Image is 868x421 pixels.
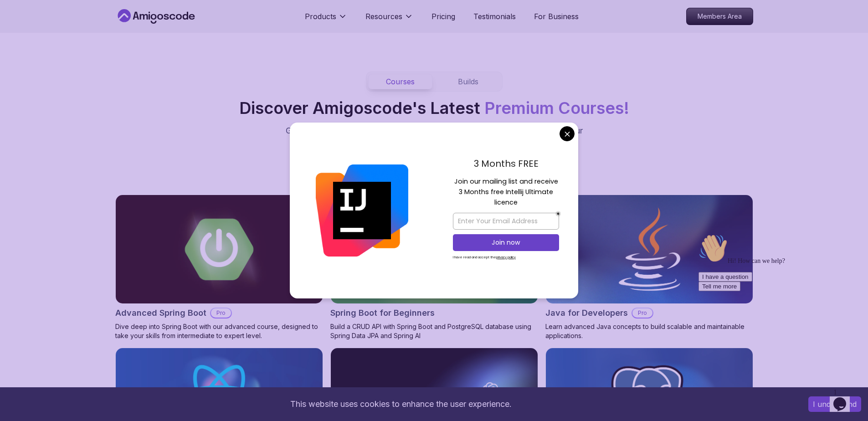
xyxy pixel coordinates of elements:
iframe: chat widget [830,385,859,412]
img: :wave: [4,4,33,33]
a: Advanced Spring Boot cardAdvanced Spring BootProDive deep into Spring Boot with our advanced cour... [115,195,323,340]
p: Members Area [687,8,753,25]
p: Resources [365,11,402,22]
a: Pricing [431,11,455,22]
img: Advanced Spring Boot card [116,195,323,303]
div: This website uses cookies to enhance the user experience. [7,394,795,414]
button: Builds [436,74,500,89]
p: Get unlimited access to coding , , and . Start your journey or level up your career with Amigosco... [281,124,587,150]
a: Members Area [686,8,753,25]
a: For Business [534,11,579,22]
a: Testimonials [473,11,516,22]
p: Dive deep into Spring Boot with our advanced course, designed to take your skills from intermedia... [115,322,323,340]
p: Products [305,11,336,22]
img: Java for Developers card [546,195,753,303]
p: Pro [211,308,231,318]
h2: Advanced Spring Boot [115,307,206,319]
p: Build a CRUD API with Spring Boot and PostgreSQL database using Spring Data JPA and Spring AI [330,322,538,340]
iframe: chat widget [695,230,859,380]
button: Products [305,11,347,29]
button: I have a question [4,42,57,51]
p: Learn advanced Java concepts to build scalable and maintainable applications. [545,322,753,340]
h2: Spring Boot for Beginners [330,307,435,319]
span: Hi! How can we help? [4,27,90,34]
a: Java for Developers cardJava for DevelopersProLearn advanced Java concepts to build scalable and ... [545,195,753,340]
button: Accept cookies [808,396,861,412]
span: Premium Courses! [484,98,629,118]
button: Tell me more [4,51,46,61]
h2: Java for Developers [545,307,628,319]
button: Courses [368,74,432,89]
p: Pro [632,308,652,318]
h2: Discover Amigoscode's Latest [239,99,629,117]
div: 👋Hi! How can we help?I have a questionTell me more [4,4,168,61]
button: Resources [365,11,413,29]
